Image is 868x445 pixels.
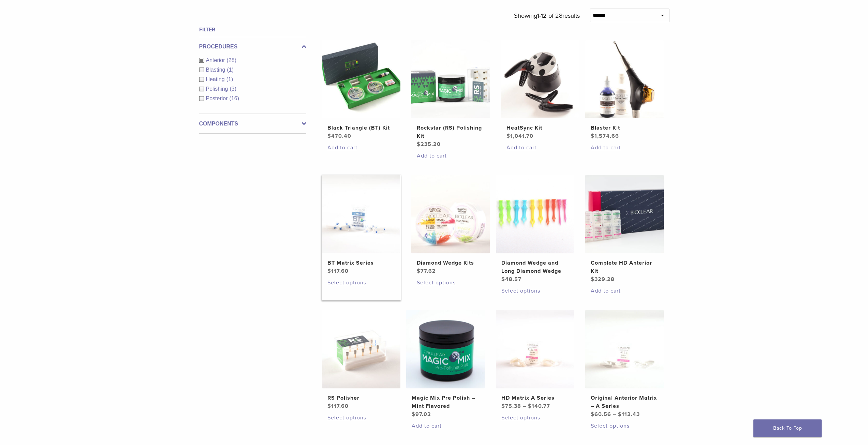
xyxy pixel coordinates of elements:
[226,76,233,82] span: (1)
[496,310,574,388] img: HD Matrix A Series
[501,394,569,402] h2: HD Matrix A Series
[501,40,579,118] img: HeatSync Kit
[506,124,574,132] h2: HeatSync Kit
[230,86,236,92] span: (3)
[327,133,351,139] bdi: 470.40
[322,310,400,388] img: RS Polisher
[206,95,230,101] span: Posterior
[227,57,236,63] span: (28)
[585,310,664,388] img: Original Anterior Matrix - A Series
[322,175,401,275] a: BT Matrix SeriesBT Matrix Series $117.60
[523,403,526,410] span: –
[206,67,227,73] span: Blasting
[327,403,331,410] span: $
[199,120,306,128] label: Components
[417,259,484,267] h2: Diamond Wedge Kits
[227,67,234,73] span: (1)
[412,411,431,418] bdi: 97.02
[206,57,227,63] span: Anterior
[327,268,349,275] bdi: 117.60
[585,175,664,253] img: Complete HD Anterior Kit
[412,411,415,418] span: $
[327,133,331,139] span: $
[501,40,580,140] a: HeatSync KitHeatSync Kit $1,041.70
[417,141,421,148] span: $
[417,268,421,275] span: $
[199,26,306,34] h4: Filter
[501,276,505,283] span: $
[327,394,395,402] h2: RS Polisher
[501,287,569,295] a: Select options for “Diamond Wedge and Long Diamond Wedge”
[618,411,622,418] span: $
[591,287,658,295] a: Add to cart: “Complete HD Anterior Kit”
[501,276,521,283] bdi: 48.57
[206,76,226,82] span: Heating
[411,175,490,275] a: Diamond Wedge KitsDiamond Wedge Kits $77.62
[417,279,484,287] a: Select options for “Diamond Wedge Kits”
[322,175,400,253] img: BT Matrix Series
[412,422,479,430] a: Add to cart: “Magic Mix Pre Polish - Mint Flavored”
[327,124,395,132] h2: Black Triangle (BT) Kit
[322,310,401,410] a: RS PolisherRS Polisher $117.60
[585,40,664,118] img: Blaster Kit
[327,279,395,287] a: Select options for “BT Matrix Series”
[591,422,658,430] a: Select options for “Original Anterior Matrix - A Series”
[411,40,490,148] a: Rockstar (RS) Polishing KitRockstar (RS) Polishing Kit $235.20
[591,411,611,418] bdi: 60.56
[327,268,331,275] span: $
[585,310,664,418] a: Original Anterior Matrix - A SeriesOriginal Anterior Matrix – A Series
[501,403,521,410] bdi: 75.38
[514,9,580,23] p: Showing results
[591,394,658,410] h2: Original Anterior Matrix – A Series
[417,152,484,160] a: Add to cart: “Rockstar (RS) Polishing Kit”
[501,259,569,275] h2: Diamond Wedge and Long Diamond Wedge
[411,40,490,118] img: Rockstar (RS) Polishing Kit
[506,133,510,139] span: $
[230,95,239,101] span: (16)
[327,403,349,410] bdi: 117.60
[591,276,594,283] span: $
[417,141,441,148] bdi: 235.20
[528,403,550,410] bdi: 140.77
[327,259,395,267] h2: BT Matrix Series
[496,310,575,410] a: HD Matrix A SeriesHD Matrix A Series
[591,133,594,139] span: $
[327,144,395,152] a: Add to cart: “Black Triangle (BT) Kit”
[585,175,664,283] a: Complete HD Anterior KitComplete HD Anterior Kit $329.28
[506,133,533,139] bdi: 1,041.70
[322,40,401,140] a: Black Triangle (BT) KitBlack Triangle (BT) Kit $470.40
[206,86,230,92] span: Polishing
[591,133,619,139] bdi: 1,574.66
[591,259,658,275] h2: Complete HD Anterior Kit
[591,276,615,283] bdi: 329.28
[585,40,664,140] a: Blaster KitBlaster Kit $1,574.66
[411,175,490,253] img: Diamond Wedge Kits
[537,12,562,19] span: 1-12 of 28
[501,403,505,410] span: $
[591,124,658,132] h2: Blaster Kit
[199,43,306,51] label: Procedures
[501,414,569,422] a: Select options for “HD Matrix A Series”
[753,419,822,437] a: Back To Top
[406,310,485,418] a: Magic Mix Pre Polish - Mint FlavoredMagic Mix Pre Polish – Mint Flavored $97.02
[412,394,479,410] h2: Magic Mix Pre Polish – Mint Flavored
[496,175,574,253] img: Diamond Wedge and Long Diamond Wedge
[618,411,640,418] bdi: 112.43
[528,403,532,410] span: $
[327,414,395,422] a: Select options for “RS Polisher”
[417,124,484,140] h2: Rockstar (RS) Polishing Kit
[496,175,575,283] a: Diamond Wedge and Long Diamond WedgeDiamond Wedge and Long Diamond Wedge $48.57
[417,268,436,275] bdi: 77.62
[506,144,574,152] a: Add to cart: “HeatSync Kit”
[322,40,400,118] img: Black Triangle (BT) Kit
[406,310,485,388] img: Magic Mix Pre Polish - Mint Flavored
[591,144,658,152] a: Add to cart: “Blaster Kit”
[591,411,594,418] span: $
[613,411,616,418] span: –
